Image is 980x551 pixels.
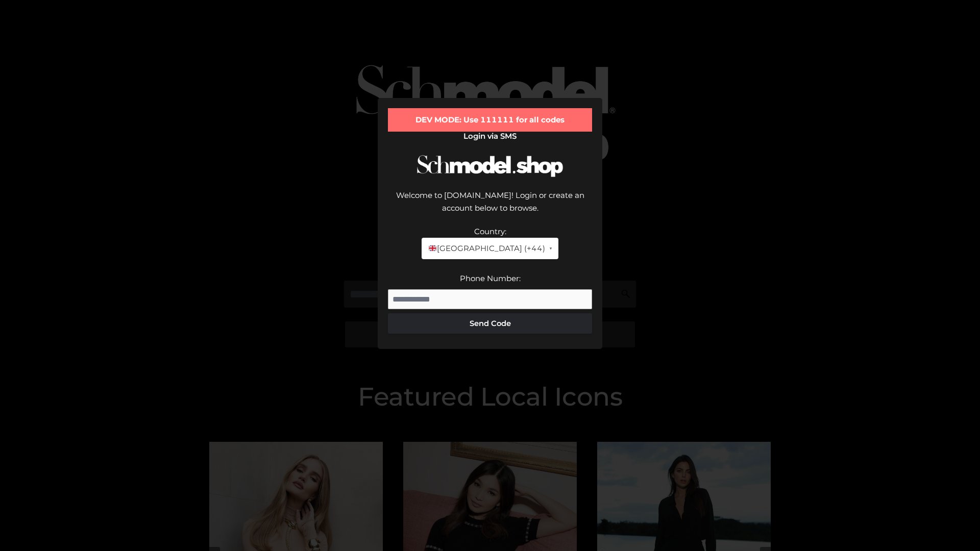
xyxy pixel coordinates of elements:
img: Schmodel Logo [413,146,567,186]
div: Welcome to [DOMAIN_NAME]! Login or create an account below to browse. [388,189,592,225]
label: Phone Number: [460,273,521,283]
label: Country: [474,227,506,236]
h2: Login via SMS [388,132,592,141]
span: [GEOGRAPHIC_DATA] (+44) [428,242,545,255]
img: 🇬🇧 [429,244,436,252]
div: DEV MODE: Use 111111 for all codes [388,108,592,132]
button: Send Code [388,313,592,334]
